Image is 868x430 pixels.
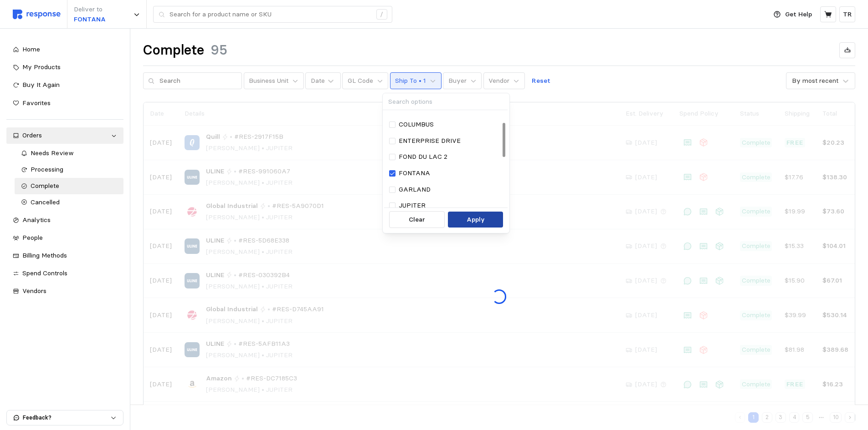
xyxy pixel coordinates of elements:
div: / [376,9,387,20]
div: By most recent [792,76,838,86]
p: Ship To • 1 [395,76,426,86]
button: Apply [448,212,503,228]
a: Orders [6,127,123,144]
span: Spend Controls [22,269,67,277]
button: GL Code [342,72,388,90]
a: Spend Controls [6,265,123,282]
span: Home [22,45,40,53]
span: Needs Review [31,149,74,157]
input: Search [159,73,237,89]
p: FONTANA [399,168,430,178]
p: Reset [532,76,550,86]
h1: 95 [211,41,227,59]
span: Favorites [22,99,51,107]
p: FOND DU LAC 2 [399,152,447,162]
p: ENTERPRISE DRIVE [399,136,461,146]
a: Analytics [6,212,123,228]
button: Clear [389,211,445,228]
div: Date [311,76,325,86]
a: Processing [15,162,123,178]
p: JUPITER [399,201,426,211]
p: FONTANA [74,15,106,25]
span: Cancelled [31,198,60,206]
p: Clear [409,215,425,225]
a: Favorites [6,95,123,111]
p: GARLAND [399,185,431,195]
a: Complete [15,178,123,194]
a: People [6,230,123,246]
button: Feedback? [7,410,123,425]
a: My Products [6,59,123,76]
a: Buy It Again [6,77,123,93]
a: Cancelled [15,194,123,211]
p: Get Help [785,10,812,20]
button: Get Help [768,6,817,23]
p: COLUMBUS [399,120,434,130]
span: Billing Methods [22,251,67,259]
input: Search for a product name or SKU [169,6,371,23]
p: TR [843,10,852,20]
a: Vendors [6,283,123,299]
a: Billing Methods [6,248,123,264]
div: Orders [22,131,108,141]
span: My Products [22,63,61,71]
button: Business Unit [244,72,304,90]
p: Buyer [448,76,467,86]
img: svg%3e [13,10,61,19]
p: Deliver to [74,5,106,15]
button: Ship To • 1 [390,72,442,90]
p: Business Unit [249,76,288,86]
span: Complete [31,182,59,190]
span: People [22,233,43,242]
span: Analytics [22,216,51,224]
button: Vendor [483,72,525,90]
a: Home [6,41,123,58]
span: Buy It Again [22,81,60,89]
a: Needs Review [15,145,123,162]
button: TR [839,6,855,22]
p: Vendor [488,76,509,86]
input: Search options [383,93,508,110]
h1: Complete [143,41,204,59]
span: Processing [31,165,63,173]
span: Vendors [22,287,46,295]
p: GL Code [348,76,373,86]
button: Reset [526,72,555,90]
p: Apply [467,215,485,225]
p: Feedback? [23,414,110,422]
button: Buyer [443,72,482,90]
